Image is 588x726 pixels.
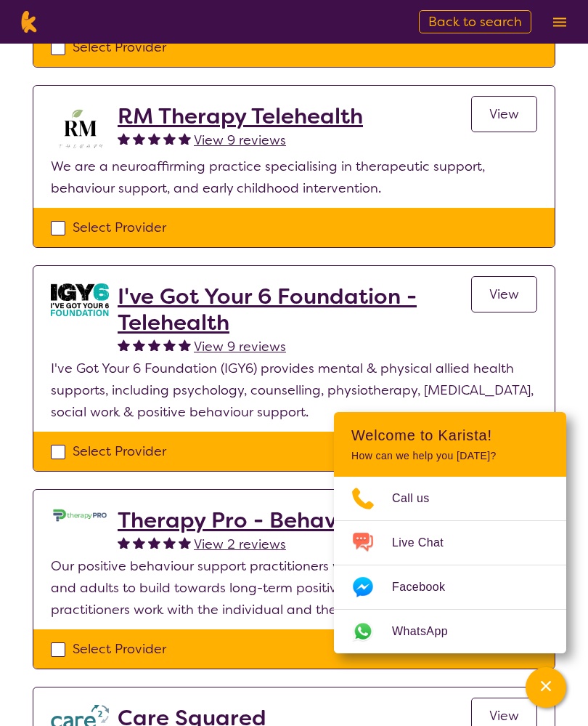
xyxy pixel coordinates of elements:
[118,536,130,549] img: fullstar
[351,427,549,444] h2: Welcome to Karista!
[51,358,537,423] p: I've Got Your 6 Foundation (IGY6) provides mental & physical allied health supports, including ps...
[133,536,145,549] img: fullstar
[118,339,130,351] img: fullstar
[118,103,363,129] a: RM Therapy Telehealth
[392,532,461,554] span: Live Chat
[163,339,176,351] img: fullstar
[526,667,566,708] button: Channel Menu
[471,96,537,132] a: View
[334,412,566,653] div: Channel Menu
[51,507,109,523] img: jttgg6svmq52q30bnse1.jpg
[163,536,176,549] img: fullstar
[194,533,286,555] a: View 2 reviews
[489,286,519,303] span: View
[133,132,145,145] img: fullstar
[392,621,465,642] span: WhatsApp
[392,488,447,509] span: Call us
[489,707,519,725] span: View
[489,105,519,123] span: View
[194,132,286,149] span: View 9 reviews
[118,507,470,533] a: Therapy Pro - Behaviour Support
[194,536,286,553] span: View 2 reviews
[133,339,145,351] img: fullstar
[51,555,537,621] p: Our positive behaviour support practitioners work with children, adolescents and adults to build ...
[351,450,549,462] p: How can we help you [DATE]?
[428,13,522,31] span: Back to search
[17,11,40,33] img: Karista logo
[553,17,566,27] img: menu
[194,129,286,151] a: View 9 reviews
[194,338,286,355] span: View 9 reviews
[419,10,531,33] a: Back to search
[334,610,566,653] a: Web link opens in a new tab.
[163,132,176,145] img: fullstar
[334,477,566,653] ul: Choose channel
[51,283,109,315] img: aw0qclyvxjfem2oefjis.jpg
[179,536,191,549] img: fullstar
[118,283,471,336] a: I've Got Your 6 Foundation - Telehealth
[51,103,109,156] img: b3hjthhf71fnbidirs13.png
[148,339,160,351] img: fullstar
[51,156,537,199] p: We are a neuroaffirming practice specialising in therapeutic support, behaviour support, and earl...
[148,536,160,549] img: fullstar
[392,576,462,598] span: Facebook
[148,132,160,145] img: fullstar
[179,132,191,145] img: fullstar
[179,339,191,351] img: fullstar
[471,276,537,312] a: View
[118,132,130,145] img: fullstar
[194,336,286,358] a: View 9 reviews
